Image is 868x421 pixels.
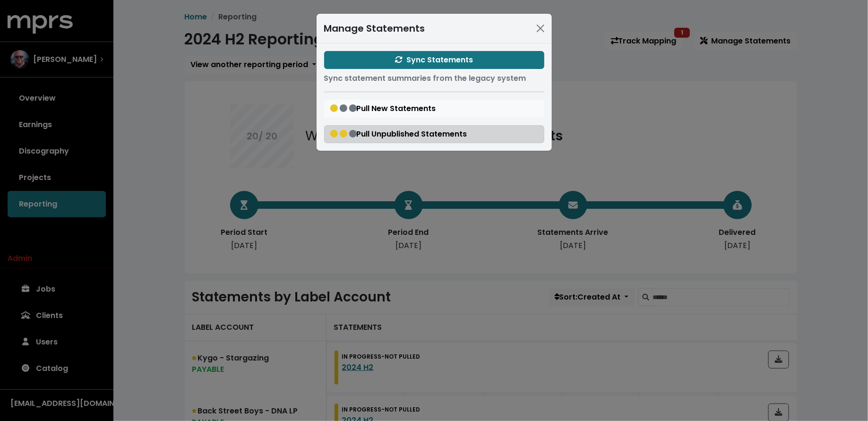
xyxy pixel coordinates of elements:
button: Sync Statements [324,51,544,69]
button: Close [533,21,548,36]
button: Pull Unpublished Statements [324,125,544,143]
span: Pull New Statements [330,103,436,114]
span: Sync Statements [395,54,473,65]
span: Pull Unpublished Statements [330,129,467,139]
button: Pull New Statements [324,100,544,118]
p: Sync statement summaries from the legacy system [324,73,544,84]
div: Manage Statements [324,21,425,35]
